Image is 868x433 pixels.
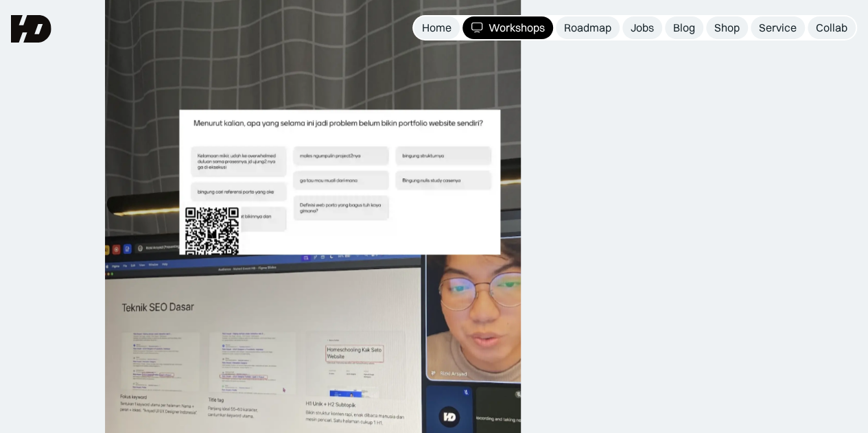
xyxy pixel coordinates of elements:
div: Jobs [631,21,654,35]
div: Service [759,21,797,35]
a: Roadmap [556,16,620,39]
a: Service [751,16,805,39]
div: Home [422,21,451,35]
div: Shop [714,21,740,35]
div: Blog [673,21,695,35]
div: Workshops [489,21,545,35]
div: Collab [816,21,847,35]
a: Shop [706,16,748,39]
a: Collab [808,16,856,39]
a: Workshops [462,16,553,39]
a: Jobs [622,16,662,39]
a: Blog [665,16,703,39]
a: Home [414,16,460,39]
div: Roadmap [564,21,611,35]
